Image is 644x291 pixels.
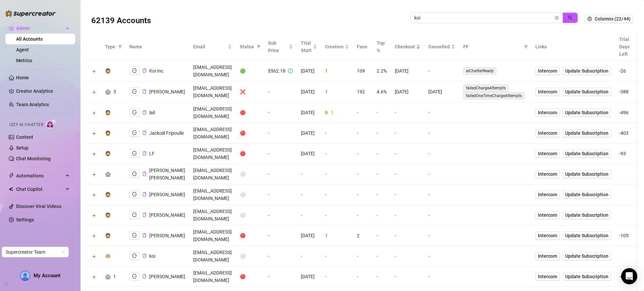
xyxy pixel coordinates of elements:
td: - [424,164,459,184]
span: Update Subscription [565,253,608,259]
button: Expand row [92,172,97,177]
span: Intercom [538,273,557,280]
span: 4.6% [377,89,387,94]
span: copy [142,69,147,73]
span: 🔴 [240,151,246,156]
td: - [321,123,353,143]
span: Update Subscription [565,151,608,156]
a: Intercom [535,88,560,96]
td: [DATE] [391,81,424,102]
span: lali [149,110,155,115]
div: 🏰 [105,273,111,280]
td: - [321,184,353,205]
span: koi [149,253,155,259]
button: logout [129,252,140,260]
span: thunderbolt [9,173,14,178]
span: Intercom [538,109,557,116]
button: logout [129,211,140,219]
td: - [353,143,373,164]
td: - [297,246,321,266]
td: - [373,225,391,246]
span: filter [118,45,122,49]
span: copy [142,233,147,238]
button: Update Subscription [562,170,611,178]
span: 2 [357,233,360,238]
span: 0 [325,110,328,115]
input: Search by UID / Name / Email / Creator Username [414,14,553,22]
td: - [391,102,424,123]
span: ⚪ [240,192,246,197]
th: Name [125,33,189,61]
span: Intercom [538,88,557,95]
span: Columns (22/44) [595,16,631,22]
td: -26 [615,61,634,81]
span: filter [257,45,261,49]
td: - [391,164,424,184]
td: -661 [615,266,634,287]
td: -93 [615,143,634,164]
div: 1 [113,273,116,280]
button: Expand row [92,131,97,136]
th: Trial Days Left [615,33,634,61]
a: All Accounts [16,36,43,42]
td: - [424,246,459,266]
span: filter [255,42,262,52]
span: copy [142,192,147,197]
span: ⚪ [240,253,246,259]
div: 🏰 [105,170,111,178]
td: [DATE] [297,81,321,102]
div: 🧔 [105,211,111,219]
td: [EMAIL_ADDRESS][DOMAIN_NAME] [189,266,236,287]
td: [EMAIL_ADDRESS][DOMAIN_NAME] [189,123,236,143]
span: Type [105,43,115,50]
a: Chat Monitoring [16,156,51,161]
button: Update Subscription [562,232,611,240]
span: Intercom [538,170,557,178]
button: Copy Account UID [142,212,147,217]
td: - [391,123,424,143]
td: -403 [615,123,634,143]
span: 2.2% [377,68,387,74]
div: 🐵 [105,252,111,260]
td: - [373,246,391,266]
span: logout [132,89,137,94]
span: setting [587,16,592,21]
td: - [353,266,373,287]
button: logout [129,108,140,116]
button: Copy Account UID [142,68,147,73]
span: 1 [325,89,328,94]
td: [DATE] [297,143,321,164]
span: Intercom [538,67,557,75]
span: Intercom [538,129,557,137]
span: LF [149,151,155,156]
span: 🔴 [240,130,246,136]
button: Update Subscription [562,273,611,281]
span: [PERSON_NAME] [149,192,185,197]
button: Update Subscription [562,150,611,158]
span: logout [132,253,137,258]
button: Expand row [92,110,97,116]
span: copy [142,110,147,115]
button: logout [129,170,140,178]
button: Update Subscription [562,211,611,219]
span: Update Subscription [565,212,608,218]
span: copy [142,89,147,94]
img: AD_cMMTxCeTpmN1d5MnKJ1j-_uXZCpTKapSSqNGg4PyXtR_tCW7gZXTNmFz2tpVv9LSyNV7ff1CaS4f4q0HLYKULQOwoM5GQR... [20,271,30,281]
span: 192 [357,89,365,94]
img: logo-BBDzfeDw.svg [5,10,56,17]
span: crown [9,26,14,31]
span: copy [142,131,147,135]
div: 🧔 [105,150,111,157]
td: - [264,81,297,102]
button: Update Subscription [562,252,611,260]
td: - [321,246,353,266]
td: - [424,61,459,81]
button: Expand row [92,89,97,95]
td: [EMAIL_ADDRESS][DOMAIN_NAME] [189,61,236,81]
button: Copy Account UID [142,110,147,115]
td: - [321,143,353,164]
span: copy [142,213,147,217]
td: - [297,164,321,184]
button: Copy Account UID [142,151,147,156]
td: [EMAIL_ADDRESS][DOMAIN_NAME] [189,143,236,164]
